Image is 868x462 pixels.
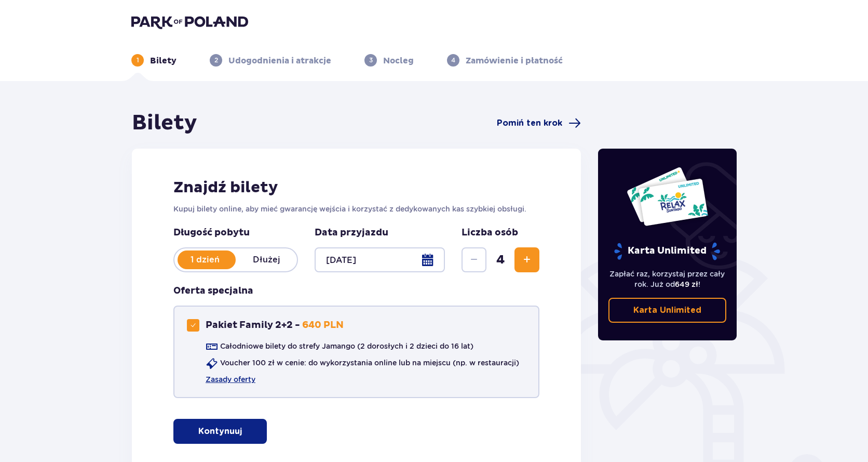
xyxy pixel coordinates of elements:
[364,54,414,67] div: 3Nocleg
[173,204,539,214] p: Kupuj bilety online, aby mieć gwarancję wejścia i korzystać z dedykowanych kas szybkiej obsługi.
[626,166,709,227] img: Dwie karty całoroczne do Suntago z napisem 'UNLIMITED RELAX', na białym tle z tropikalnymi liśćmi...
[466,55,563,67] p: Zamówienie i płatność
[608,269,727,289] p: Zapłać raz, korzystaj przez cały rok. Już od !
[173,419,267,444] button: Kontynuuj
[497,117,562,129] span: Pomiń ten krok
[462,247,486,272] button: Zmniejsz
[675,280,698,288] span: 649 zł
[173,285,253,297] h3: Oferta specjalna
[210,54,331,67] div: 2Udogodnienia i atrakcje
[173,178,539,197] h2: Znajdź bilety
[369,56,373,65] p: 3
[608,298,727,323] a: Karta Unlimited
[633,305,701,316] p: Karta Unlimited
[315,227,388,239] p: Data przyjazdu
[514,247,539,272] button: Zwiększ
[236,254,297,266] p: Dłużej
[489,252,512,268] span: 4
[447,54,563,67] div: 4Zamówienie i płatność
[206,319,300,332] p: Pakiet Family 2+2 -
[220,358,519,368] p: Voucher 100 zł w cenie: do wykorzystania online lub na miejscu (np. w restauracji)
[497,117,581,129] a: Pomiń ten krok
[137,56,139,65] p: 1
[206,374,255,385] a: Zasady oferty
[131,15,248,29] img: Park of Poland logo
[462,227,518,239] p: Liczba osób
[131,54,177,67] div: 1Bilety
[613,242,721,260] p: Karta Unlimited
[173,227,298,239] p: Długość pobytu
[174,254,236,266] p: 1 dzień
[383,55,414,67] p: Nocleg
[451,56,455,65] p: 4
[214,56,218,65] p: 2
[228,55,331,67] p: Udogodnienia i atrakcje
[150,55,177,67] p: Bilety
[302,319,344,332] p: 640 PLN
[132,110,197,136] h1: Bilety
[220,341,473,351] p: Całodniowe bilety do strefy Jamango (2 dorosłych i 2 dzieci do 16 lat)
[198,426,242,437] p: Kontynuuj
